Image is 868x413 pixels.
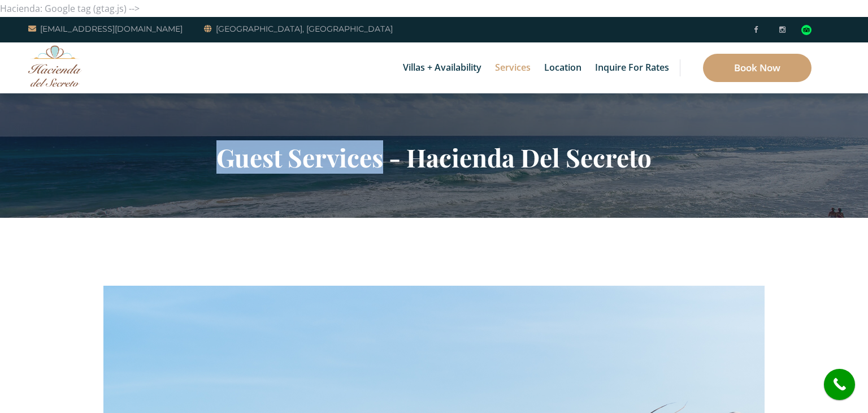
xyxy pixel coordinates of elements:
img: Tripadvisor_logomark.svg [801,25,811,35]
img: Awesome Logo [28,45,82,87]
a: Services [489,42,536,93]
a: [GEOGRAPHIC_DATA], [GEOGRAPHIC_DATA] [204,22,393,36]
a: Inquire for Rates [589,42,675,93]
a: [EMAIL_ADDRESS][DOMAIN_NAME] [28,22,183,36]
i: call [827,372,852,397]
a: call [824,369,855,400]
a: Book Now [703,54,811,82]
a: Villas + Availability [397,42,487,93]
h2: Guest Services - Hacienda Del Secreto [103,143,765,172]
div: Read traveler reviews on Tripadvisor [801,25,811,35]
a: Location [539,42,587,93]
